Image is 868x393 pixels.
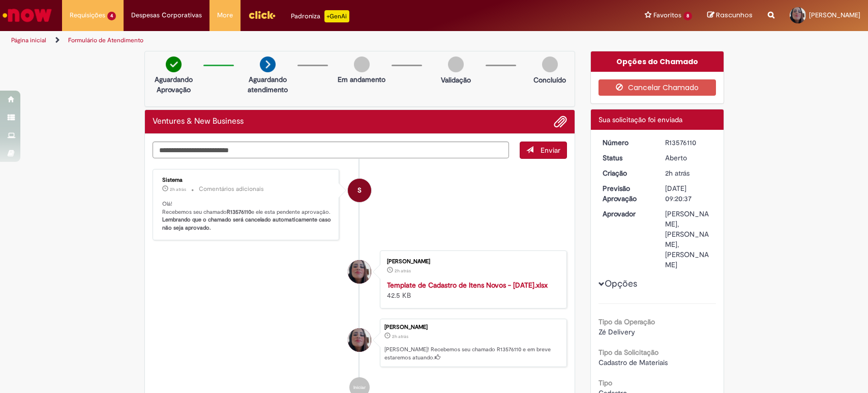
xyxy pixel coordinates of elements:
[153,319,567,368] li: Maria Marta Barboza Marin
[324,10,349,22] p: +GenAi
[153,142,510,159] textarea: Digite sua mensagem aqui...
[598,115,682,124] span: Sua solicitação foi enviada
[683,12,692,20] span: 8
[598,378,612,387] b: Tipo
[260,57,276,72] img: arrow-next.png
[387,280,548,290] a: Template de Cadastro de Itens Novos - [DATE].xlsx
[520,142,567,159] button: Enviar
[441,75,471,85] p: Validação
[591,51,724,72] div: Opções do Chamado
[653,10,681,20] span: Favoritos
[598,79,716,96] button: Cancelar Chamado
[665,169,690,178] time: 29/09/2025 11:20:37
[348,179,371,202] div: System
[395,268,411,274] time: 29/09/2025 11:20:34
[170,186,186,192] time: 29/09/2025 11:20:53
[243,74,292,95] p: Aguardando atendimento
[598,327,635,336] span: Zé Delivery
[248,7,276,22] img: click_logo_yellow_360x200.png
[70,10,105,20] span: Requisições
[595,153,657,163] dt: Status
[162,216,333,232] b: Lembrando que o chamado será cancelado automaticamente caso não seja aprovado.
[598,317,655,326] b: Tipo da Operação
[149,74,198,95] p: Aguardando Aprovação
[170,186,186,192] span: 2h atrás
[707,11,753,20] a: Rascunhos
[384,346,561,361] p: [PERSON_NAME]! Recebemos seu chamado R13576110 e em breve estaremos atuando.
[595,137,657,148] dt: Número
[384,324,561,330] div: [PERSON_NAME]
[541,146,560,155] span: Enviar
[598,358,668,367] span: Cadastro de Materiais
[595,168,657,178] dt: Criação
[1,5,53,25] img: ServiceNow
[217,10,233,20] span: More
[554,115,567,128] button: Adicionar anexos
[665,137,712,148] div: R13576110
[199,185,264,193] small: Comentários adicionais
[357,178,362,203] span: S
[153,117,244,126] h2: Ventures & New Business Histórico de tíquete
[166,57,182,72] img: check-circle-green.png
[348,260,371,284] div: Maria Marta Barboza Marin
[665,209,712,270] div: [PERSON_NAME], [PERSON_NAME], [PERSON_NAME]
[354,57,370,72] img: img-circle-grey.png
[598,348,659,357] b: Tipo da Solicitação
[542,57,558,72] img: img-circle-grey.png
[107,12,116,20] span: 4
[162,200,332,232] p: Olá! Recebemos seu chamado e ele esta pendente aprovação.
[533,75,566,85] p: Concluído
[11,36,46,44] a: Página inicial
[387,259,556,265] div: [PERSON_NAME]
[392,333,408,340] span: 2h atrás
[8,31,571,50] ul: Trilhas de página
[227,208,251,216] b: R13576110
[395,268,411,274] span: 2h atrás
[665,169,690,178] span: 2h atrás
[665,183,712,204] div: [DATE] 09:20:37
[338,74,385,85] p: Em andamento
[131,10,202,20] span: Despesas Corporativas
[809,11,860,19] span: [PERSON_NAME]
[595,183,657,204] dt: Previsão Aprovação
[387,280,556,300] div: 42.5 KB
[595,209,657,219] dt: Aprovador
[665,168,712,178] div: 29/09/2025 11:20:37
[348,328,371,352] div: Maria Marta Barboza Marin
[665,153,712,163] div: Aberto
[448,57,464,72] img: img-circle-grey.png
[392,333,408,340] time: 29/09/2025 11:20:37
[162,177,332,183] div: Sistema
[68,36,143,44] a: Formulário de Atendimento
[716,10,753,20] span: Rascunhos
[291,10,349,22] div: Padroniza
